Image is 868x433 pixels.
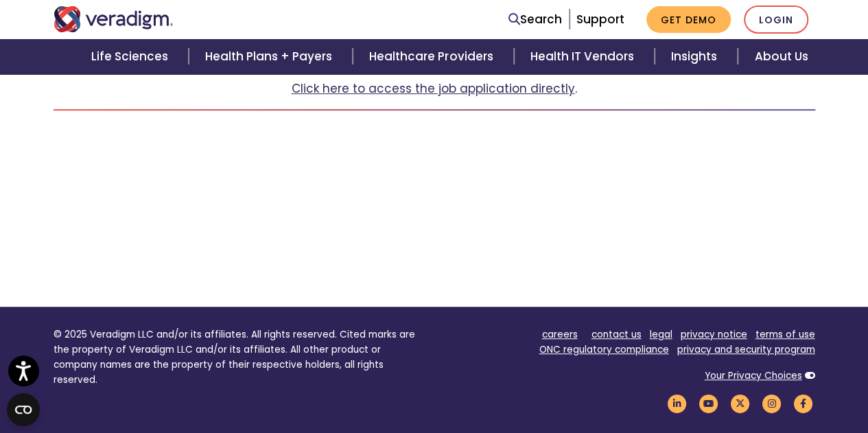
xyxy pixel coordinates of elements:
[677,343,815,356] a: privacy and security program
[54,80,815,98] p: .
[508,10,562,29] a: Search
[755,328,815,341] a: terms of use
[189,39,353,74] a: Health Plans + Payers
[576,11,624,27] a: Support
[514,39,655,74] a: Health IT Vendors
[681,328,747,341] a: privacy notice
[697,397,720,410] a: Veradigm YouTube Link
[75,39,189,74] a: Life Sciences
[705,369,802,382] a: Your Privacy Choices
[744,5,808,34] a: Login
[539,343,669,356] a: ONC regulatory compliance
[655,39,738,74] a: Insights
[591,328,642,341] a: contact us
[353,39,513,74] a: Healthcare Providers
[738,39,824,74] a: About Us
[54,327,424,387] p: © 2025 Veradigm LLC and/or its affiliates. All rights reserved. Cited marks are the property of V...
[729,397,752,410] a: Veradigm Twitter Link
[542,328,578,341] a: careers
[292,80,575,97] a: Click here to access the job application directly
[650,328,672,341] a: legal
[792,397,815,410] a: Veradigm Facebook Link
[666,397,689,410] a: Veradigm LinkedIn Link
[54,6,174,32] img: Veradigm logo
[760,397,784,410] a: Veradigm Instagram Link
[54,143,815,246] iframe: Greenhouse Job Board
[7,393,40,426] button: Open CMP widget
[646,6,731,33] a: Get Demo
